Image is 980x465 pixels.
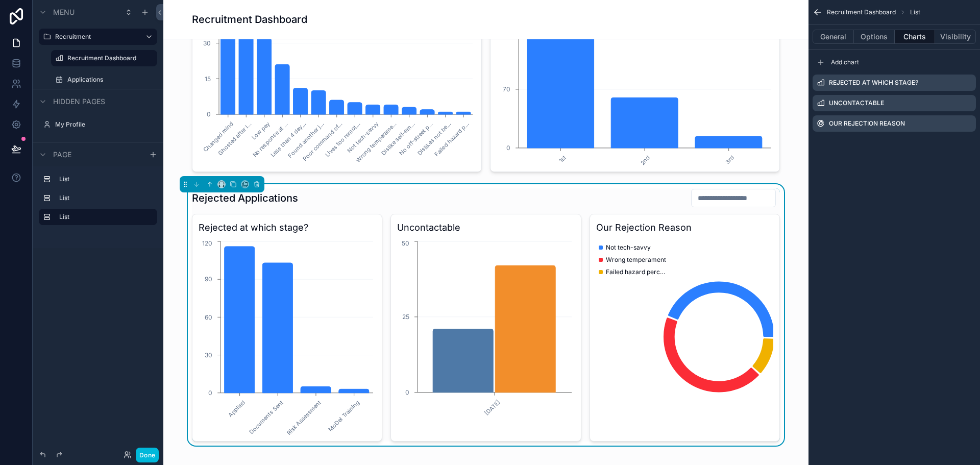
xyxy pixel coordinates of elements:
button: Charts [895,30,936,44]
div: chart [397,239,574,435]
tspan: 25 [402,313,409,321]
text: Documents Sent [248,399,285,435]
button: Options [854,30,895,44]
div: chart [199,239,376,435]
tspan: 50 [402,239,409,247]
label: Our Rejection Reason [829,119,905,128]
span: Hidden pages [53,96,105,107]
label: List [59,213,149,221]
label: List [59,194,149,202]
text: [DATE] [483,398,502,417]
tspan: 30 [205,351,212,359]
label: List [59,175,149,183]
tspan: 0 [208,389,212,397]
button: Visibility [935,30,976,44]
span: Add chart [831,58,859,66]
label: Uncontactable [829,99,884,107]
span: Not tech-savvy [606,243,651,252]
label: Applications [67,76,151,84]
label: My Profile [55,120,151,129]
text: Applied [227,399,247,419]
tspan: 90 [205,275,212,283]
h3: Our Rejection Reason [596,221,773,235]
h3: Uncontactable [397,221,574,235]
span: List [910,8,920,16]
h1: Recruitment Dashboard [192,12,307,27]
button: Done [136,448,159,462]
span: Recruitment Dashboard [827,8,896,16]
span: Page [53,150,71,160]
span: Failed hazard perception [606,268,667,276]
button: General [813,30,854,44]
tspan: 0 [405,388,409,396]
span: Menu [53,7,75,17]
label: Recruitment [55,33,137,41]
tspan: 60 [205,313,212,321]
tspan: 120 [202,239,212,247]
div: chart [596,239,773,435]
span: Wrong temperament [606,256,666,264]
label: Recruitment Dashboard [67,54,151,62]
text: Risk Assessment [285,399,323,436]
text: MoDel Training [327,399,361,432]
h3: Rejected at which stage? [199,221,376,235]
div: scrollable content [33,166,163,235]
label: Rejected at which stage? [829,79,918,87]
h1: Rejected Applications [192,191,298,205]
